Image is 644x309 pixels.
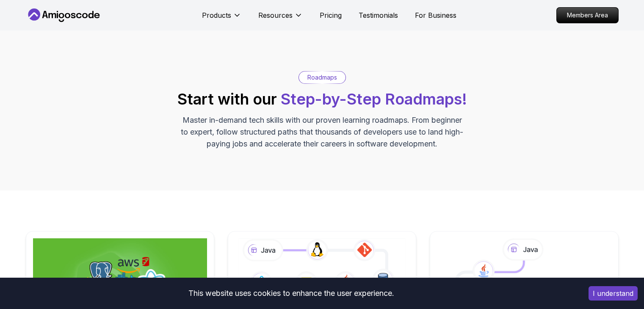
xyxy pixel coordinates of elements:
p: Products [202,10,231,20]
p: Master in-demand tech skills with our proven learning roadmaps. From beginner to expert, follow s... [180,114,464,150]
a: Testimonials [359,10,398,20]
div: This website uses cookies to enhance the user experience. [6,284,576,303]
button: Resources [258,10,303,27]
p: Roadmaps [307,73,337,82]
a: For Business [415,10,456,20]
p: Members Area [557,8,618,23]
button: Products [202,10,241,27]
span: Step-by-Step Roadmaps! [281,90,467,108]
button: Accept cookies [589,286,638,301]
iframe: chat widget [591,256,644,296]
a: Members Area [556,7,619,23]
a: Pricing [320,10,342,20]
p: Resources [258,10,293,20]
h2: Start with our [177,91,467,108]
